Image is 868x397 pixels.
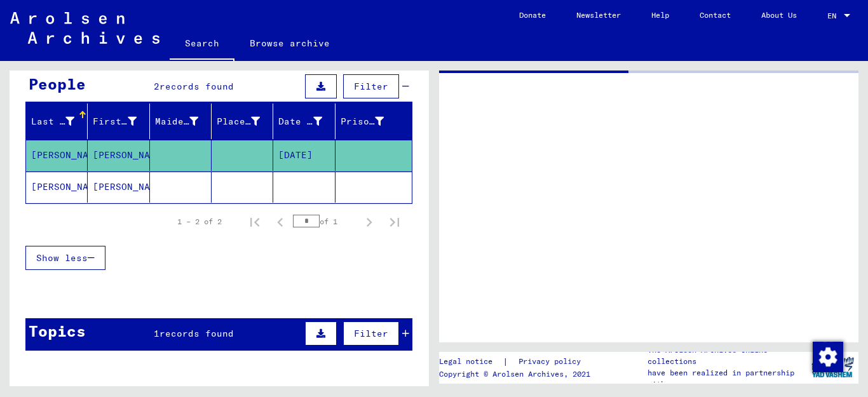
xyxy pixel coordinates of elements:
[26,104,88,139] mat-header-cell: Last Name
[155,115,198,128] div: Maiden Name
[813,342,843,372] img: Change consent
[234,28,345,58] a: Browse archive
[212,104,273,139] mat-header-cell: Place of Birth
[268,209,293,234] button: Previous page
[150,104,212,139] mat-header-cell: Maiden Name
[93,115,136,128] div: First Name
[648,367,806,390] p: have been realized in partnership with
[439,355,503,368] a: Legal notice
[177,216,222,227] div: 1 – 2 of 2
[273,140,335,171] mat-cell: [DATE]
[36,252,88,264] span: Show less
[278,115,322,128] div: Date of Birth
[159,328,234,339] span: records found
[26,172,88,203] mat-cell: [PERSON_NAME]
[10,12,159,44] img: Arolsen_neg.svg
[26,140,88,171] mat-cell: [PERSON_NAME]
[25,246,105,270] button: Show less
[812,341,843,372] div: Change consent
[354,328,388,339] span: Filter
[217,111,276,131] div: Place of Birth
[439,368,596,380] p: Copyright © Arolsen Archives, 2021
[809,351,857,383] img: yv_logo.png
[827,11,841,20] span: EN
[336,104,412,139] mat-header-cell: Prisoner #
[29,72,86,95] div: People
[93,111,152,131] div: First Name
[88,104,149,139] mat-header-cell: First Name
[354,81,388,92] span: Filter
[155,111,214,131] div: Maiden Name
[273,104,335,139] mat-header-cell: Date of Birth
[343,321,399,346] button: Filter
[382,209,407,234] button: Last page
[29,320,86,342] div: Topics
[278,111,337,131] div: Date of Birth
[648,344,806,367] p: The Arolsen Archives online collections
[88,172,149,203] mat-cell: [PERSON_NAME]
[159,81,234,92] span: records found
[343,74,399,98] button: Filter
[170,28,234,61] a: Search
[88,140,149,171] mat-cell: [PERSON_NAME]
[154,328,159,339] span: 1
[341,115,384,128] div: Prisoner #
[293,215,356,227] div: of 1
[31,115,74,128] div: Last Name
[242,209,268,234] button: First page
[508,355,596,368] a: Privacy policy
[217,115,260,128] div: Place of Birth
[356,209,382,234] button: Next page
[341,111,400,131] div: Prisoner #
[154,81,159,92] span: 2
[31,111,90,131] div: Last Name
[439,355,596,368] div: |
